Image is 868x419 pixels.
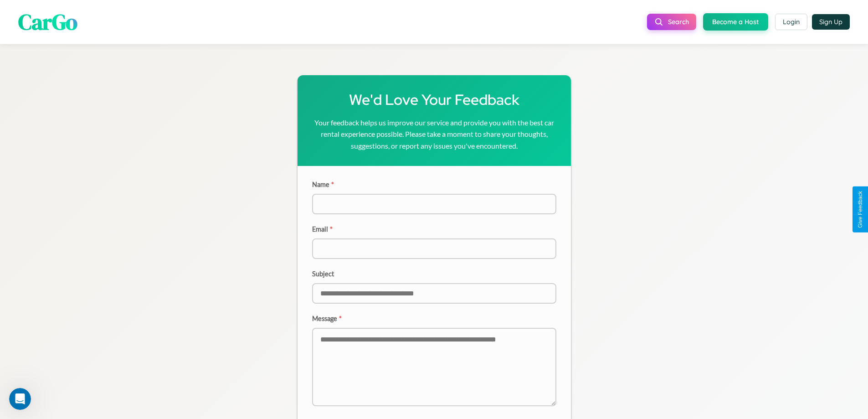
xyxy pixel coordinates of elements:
iframe: Intercom live chat [9,388,31,410]
span: CarGo [18,7,77,37]
button: Login [775,14,807,30]
span: Search [668,18,689,26]
div: Give Feedback [857,191,863,228]
h1: We'd Love Your Feedback [312,90,556,109]
label: Email [312,225,556,233]
label: Message [312,315,556,322]
label: Subject [312,270,556,278]
p: Your feedback helps us improve our service and provide you with the best car rental experience po... [312,117,556,152]
button: Become a Host [703,13,768,31]
label: Name [312,181,556,188]
button: Search [647,14,696,30]
button: Sign Up [812,14,850,30]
